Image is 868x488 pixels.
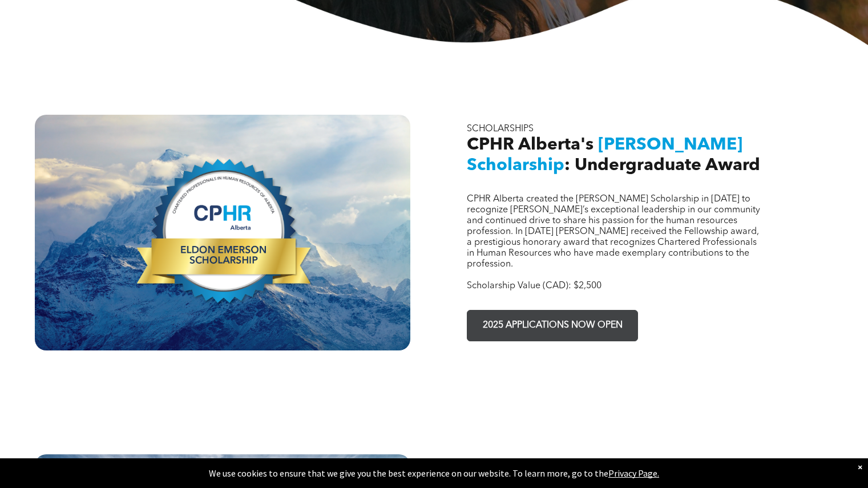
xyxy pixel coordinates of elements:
[467,310,638,341] a: 2025 APPLICATIONS NOW OPEN
[608,467,659,479] a: Privacy Page.
[467,136,742,174] span: [PERSON_NAME] Scholarship
[479,314,627,337] span: 2025 APPLICATIONS NOW OPEN
[467,195,760,269] span: CPHR Alberta created the [PERSON_NAME] Scholarship in [DATE] to recognize [PERSON_NAME]’s excepti...
[467,136,594,154] span: CPHR Alberta's
[467,124,534,134] span: SCHOLARSHIPS
[564,157,760,174] span: : Undergraduate Award
[467,281,601,291] span: Scholarship Value (CAD): $2,500
[858,461,862,473] div: Dismiss notification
